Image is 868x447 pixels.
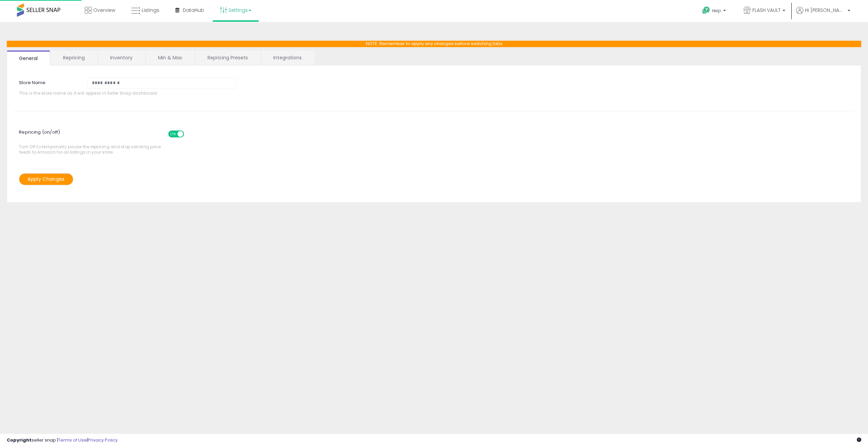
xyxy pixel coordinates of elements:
span: Turn Off to temporarily pause the repricing and stop sending price feeds to Amazon for all listin... [19,127,164,155]
a: General [7,51,50,65]
span: Overview [93,7,115,14]
span: DataHub [183,7,204,14]
a: Min & Max [146,51,194,65]
span: Hi [PERSON_NAME] [805,7,846,14]
a: Inventory [98,51,145,65]
a: Integrations [261,51,314,65]
span: ON [169,131,177,137]
i: Get Help [702,6,710,15]
a: Repricing Presets [195,51,260,65]
p: NOTE: Remember to apply any changes before switching tabs [7,41,861,47]
a: Repricing [51,51,97,65]
label: Store Name [14,77,82,86]
button: Apply Changes [19,173,73,185]
span: This is the store name as it will appear in Seller Snap dashboard. [19,91,243,96]
span: Repricing (on/off) [19,125,190,144]
a: Help [697,1,733,22]
span: FLASH VAULT [752,7,781,14]
span: Help [712,8,721,14]
span: Listings [142,7,159,14]
a: Hi [PERSON_NAME] [796,7,850,22]
span: OFF [183,131,194,137]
